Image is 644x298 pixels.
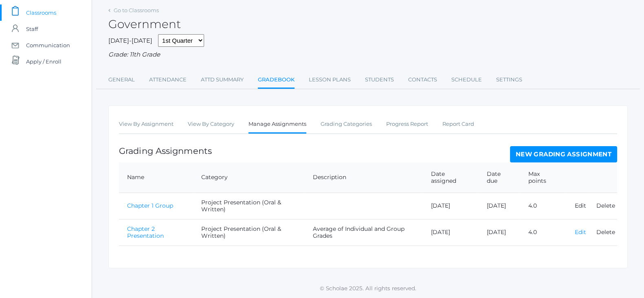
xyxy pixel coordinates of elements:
span: Staff [26,21,38,37]
a: Chapter 1 Group [127,202,173,209]
th: Date due [479,162,520,193]
td: [DATE] [479,193,520,219]
a: Edit [575,202,586,209]
div: Grade: 11th Grade [108,50,628,59]
a: Progress Report [386,116,428,132]
td: 4.0 [520,219,567,245]
a: Contacts [408,72,437,88]
td: [DATE] [423,219,479,245]
a: Report Card [442,116,474,132]
a: Gradebook [258,72,295,89]
td: [DATE] [479,219,520,245]
a: Lesson Plans [309,72,351,88]
th: Max points [520,162,567,193]
a: Grading Categories [321,116,372,132]
h1: Grading Assignments [119,146,212,156]
a: Students [365,72,394,88]
a: General [108,72,135,88]
a: Manage Assignments [248,116,306,134]
span: [DATE]-[DATE] [108,37,152,44]
a: Schedule [451,72,482,88]
a: New Grading Assignment [510,146,617,162]
th: Category [193,162,305,193]
th: Name [119,162,193,193]
td: Average of Individual and Group Grades [305,219,423,245]
span: Communication [26,37,70,53]
td: Project Presentation (Oral & Written) [193,219,305,245]
p: © Scholae 2025. All rights reserved. [92,284,644,292]
a: Delete [596,202,615,209]
a: View By Assignment [119,116,174,132]
a: View By Category [188,116,234,132]
a: Attendance [149,72,187,88]
span: Apply / Enroll [26,53,62,70]
a: Delete [596,228,615,236]
td: [DATE] [423,193,479,219]
td: 4.0 [520,193,567,219]
span: Classrooms [26,4,56,21]
th: Date assigned [423,162,479,193]
a: Go to Classrooms [114,7,159,13]
th: Description [305,162,423,193]
a: Attd Summary [201,72,244,88]
td: Project Presentation (Oral & Written) [193,193,305,219]
a: Settings [496,72,522,88]
h2: Government [108,18,181,31]
a: Chapter 2 Presentation [127,225,164,239]
a: Edit [575,228,586,236]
